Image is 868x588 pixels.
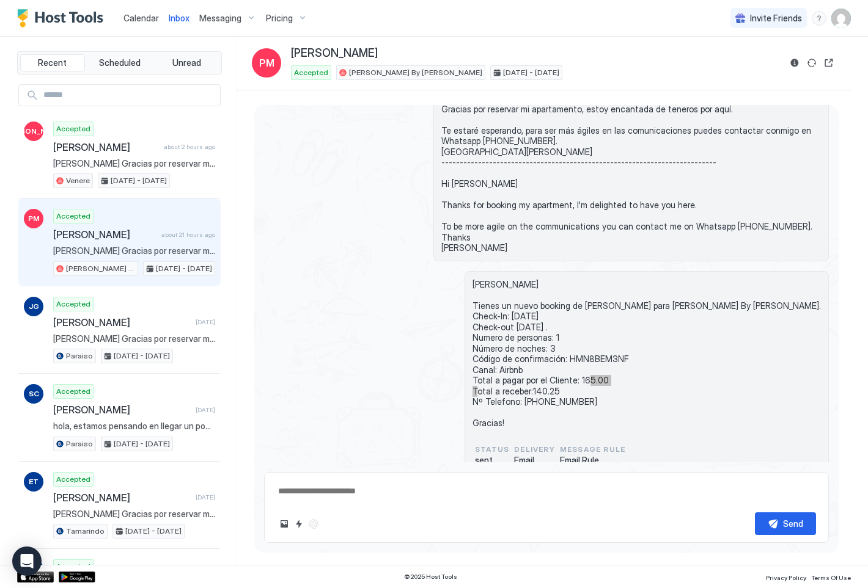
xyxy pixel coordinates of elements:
[66,438,93,449] span: Paraiso
[441,82,821,253] span: [PERSON_NAME] Gracias por reservar mi apartamento, estoy encantada de teneros por aquí. Te estaré...
[56,299,90,310] span: Accepted
[514,444,555,455] span: Delivery
[56,561,90,572] span: Accepted
[811,570,851,583] a: Terms Of Use
[114,350,170,361] span: [DATE] - [DATE]
[39,85,220,106] input: Input Field
[53,141,159,153] span: [PERSON_NAME]
[56,474,90,485] span: Accepted
[196,493,215,501] span: [DATE]
[53,245,215,256] span: [PERSON_NAME] Gracias por reservar mi apartamento, estoy encantada de teneros por aquí. Te estaré...
[199,13,241,24] span: Messaging
[514,455,555,466] span: Email
[125,526,182,537] span: [DATE] - [DATE]
[66,350,93,361] span: Paraiso
[349,67,482,78] span: [PERSON_NAME] By [PERSON_NAME]
[831,9,851,28] div: User profile
[750,13,802,24] span: Invite Friends
[755,512,816,535] button: Send
[114,438,170,449] span: [DATE] - [DATE]
[164,143,215,151] span: about 2 hours ago
[560,444,625,455] span: Message Rule
[473,279,821,429] span: [PERSON_NAME] Tienes un nuevo booking de [PERSON_NAME] para [PERSON_NAME] By [PERSON_NAME]. Check...
[29,301,39,312] span: JG
[53,404,191,416] span: [PERSON_NAME]
[66,263,135,274] span: [PERSON_NAME] By [PERSON_NAME]
[56,123,90,134] span: Accepted
[66,526,105,537] span: Tamarindo
[56,386,90,397] span: Accepted
[154,54,219,71] button: Unread
[99,57,141,68] span: Scheduled
[38,57,67,68] span: Recent
[404,573,457,581] span: © 2025 Host Tools
[53,158,215,169] span: [PERSON_NAME] Gracias por reservar mi apartamento, estoy encantada de teneros por aquí. Te estaré...
[53,228,156,241] span: [PERSON_NAME]
[812,11,826,26] div: menu
[783,517,803,530] div: Send
[123,12,159,24] a: Calendar
[12,546,42,576] div: Open Intercom Messenger
[87,54,152,71] button: Scheduled
[28,213,40,224] span: PM
[111,175,167,186] span: [DATE] - [DATE]
[161,231,215,239] span: about 21 hours ago
[59,572,95,583] a: Google Play Store
[259,56,274,70] span: PM
[196,406,215,414] span: [DATE]
[53,316,191,328] span: [PERSON_NAME]
[169,13,189,23] span: Inbox
[475,444,509,455] span: status
[291,46,378,60] span: [PERSON_NAME]
[766,574,806,581] span: Privacy Policy
[196,318,215,326] span: [DATE]
[29,476,39,487] span: ET
[266,13,293,24] span: Pricing
[17,572,54,583] a: App Store
[29,388,39,399] span: SC
[811,574,851,581] span: Terms Of Use
[560,455,625,466] span: Email Rule
[294,67,328,78] span: Accepted
[156,263,212,274] span: [DATE] - [DATE]
[53,492,191,504] span: [PERSON_NAME]
[20,54,85,71] button: Recent
[4,126,64,137] span: [PERSON_NAME]
[503,67,559,78] span: [DATE] - [DATE]
[787,56,802,70] button: Reservation information
[475,455,509,466] span: sent
[66,175,90,186] span: Venere
[766,570,806,583] a: Privacy Policy
[56,211,90,222] span: Accepted
[53,509,215,520] span: [PERSON_NAME] Gracias por reservar mi apartamento, estoy encantada de teneros por aquí. Te estaré...
[292,517,306,531] button: Quick reply
[17,51,222,74] div: tab-group
[123,13,159,23] span: Calendar
[53,421,215,432] span: hola, estamos pensando en llegar un poco antes, entre las 2 y las 3 de la tarde, espero que no se...
[822,56,836,70] button: Open reservation
[277,517,292,531] button: Upload image
[804,56,819,70] button: Sync reservation
[169,12,189,24] a: Inbox
[53,333,215,344] span: [PERSON_NAME] Gracias por reservar mi apartamento, estoy encantada de teneros por aquí. Te estaré...
[172,57,201,68] span: Unread
[17,9,109,27] a: Host Tools Logo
